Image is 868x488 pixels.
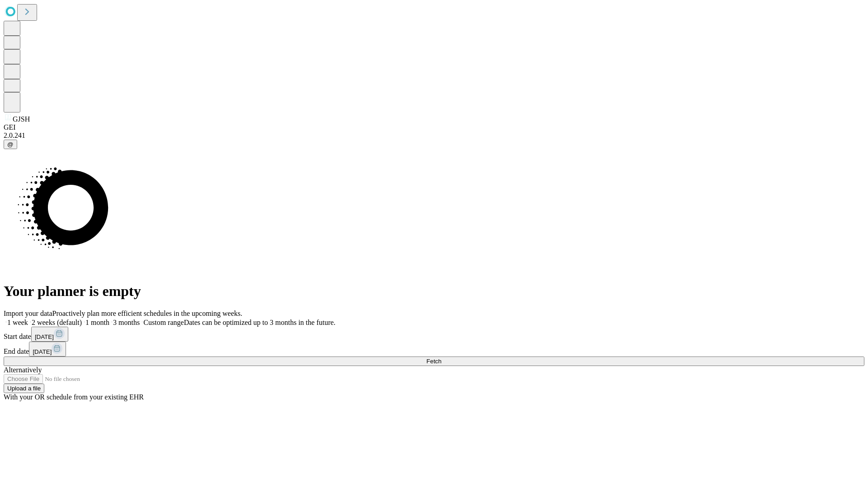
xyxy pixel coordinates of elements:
button: @ [4,140,17,149]
div: 2.0.241 [4,131,864,140]
div: Start date [4,327,864,342]
h1: Your planner is empty [4,283,864,300]
span: [DATE] [33,348,52,355]
span: With your OR schedule from your existing EHR [4,393,144,401]
span: [DATE] [35,333,54,340]
span: Dates can be optimized up to 3 months in the future. [184,319,335,326]
span: 1 month [85,319,109,326]
button: [DATE] [31,327,68,342]
span: @ [7,141,14,148]
span: 1 week [7,319,28,326]
span: GJSH [13,115,30,123]
span: Fetch [426,358,441,365]
span: Proactively plan more efficient schedules in the upcoming weeks. [52,310,242,317]
button: Upload a file [4,384,44,393]
div: GEI [4,123,864,131]
span: 3 months [113,319,140,326]
span: Import your data [4,310,52,317]
span: Alternatively [4,366,42,374]
span: 2 weeks (default) [32,319,82,326]
button: [DATE] [29,342,66,357]
button: Fetch [4,357,864,366]
div: End date [4,342,864,357]
span: Custom range [143,319,184,326]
